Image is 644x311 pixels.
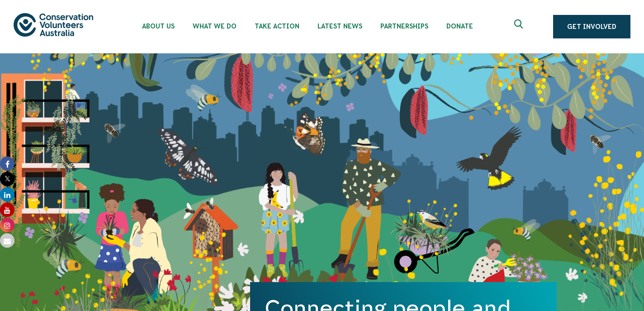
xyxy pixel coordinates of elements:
[317,23,362,30] span: Latest News
[553,15,630,38] a: Get Involved
[446,23,473,30] span: Donate
[514,19,526,34] span: Expand search box
[14,13,93,36] img: logo.svg
[142,23,175,30] span: About Us
[509,16,530,38] button: Expand search box Close search box
[255,23,299,30] span: Take Action
[380,23,428,30] span: Partnerships
[193,23,237,30] span: What We Do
